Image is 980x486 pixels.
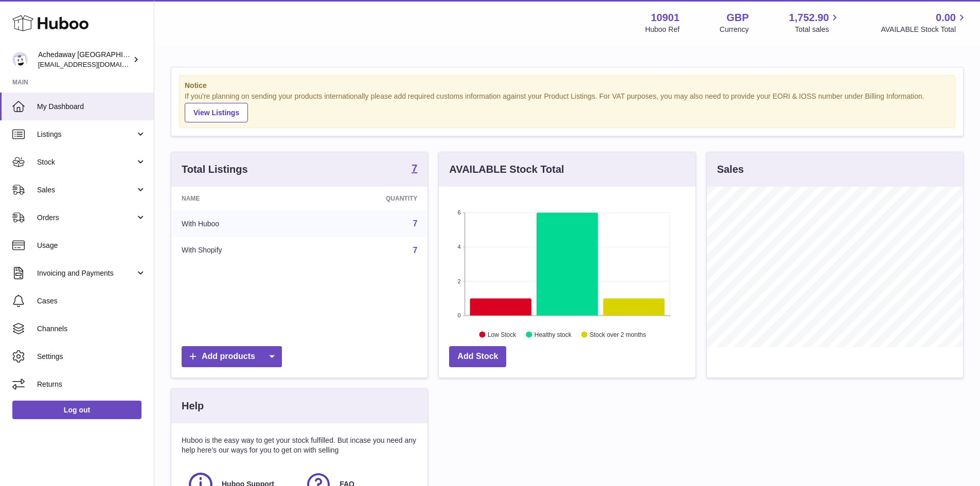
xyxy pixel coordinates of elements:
[37,268,135,278] span: Invoicing and Payments
[413,246,417,255] a: 7
[37,324,146,334] span: Channels
[645,25,680,34] div: Huboo Ref
[37,185,135,195] span: Sales
[182,163,248,176] h3: Total Listings
[590,331,646,338] text: Stock over 2 months
[182,436,417,455] p: Huboo is the easy way to get your stock fulfilled. But incase you need any help here's our ways f...
[185,92,950,122] div: If you're planning on sending your products internationally please add required customs informati...
[12,401,141,419] a: Log out
[171,237,310,264] td: With Shopify
[458,312,461,318] text: 0
[413,219,417,228] a: 7
[37,102,146,112] span: My Dashboard
[37,241,146,250] span: Usage
[458,244,461,250] text: 4
[37,296,146,306] span: Cases
[726,11,749,25] strong: GBP
[38,50,131,69] div: Achedaway [GEOGRAPHIC_DATA]
[795,25,841,34] span: Total sales
[182,346,282,367] a: Add products
[449,346,506,367] a: Add Stock
[37,130,135,139] span: Listings
[412,163,417,175] a: 7
[458,209,461,215] text: 6
[37,157,135,167] span: Stock
[182,399,204,413] h3: Help
[37,380,146,389] span: Returns
[936,11,956,25] span: 0.00
[310,187,428,210] th: Quantity
[881,25,968,34] span: AVAILABLE Stock Total
[412,163,417,173] strong: 7
[171,187,310,210] th: Name
[717,163,744,176] h3: Sales
[12,52,28,67] img: admin@newpb.co.uk
[789,11,841,34] a: 1,752.90 Total sales
[37,213,135,223] span: Orders
[38,60,151,68] span: [EMAIL_ADDRESS][DOMAIN_NAME]
[488,331,516,338] text: Low Stock
[720,25,749,34] div: Currency
[651,11,680,25] strong: 10901
[449,163,564,176] h3: AVAILABLE Stock Total
[185,103,248,122] a: View Listings
[171,210,310,237] td: With Huboo
[185,81,950,91] strong: Notice
[789,11,829,25] span: 1,752.90
[881,11,968,34] a: 0.00 AVAILABLE Stock Total
[37,352,146,362] span: Settings
[534,331,572,338] text: Healthy stock
[458,278,461,284] text: 2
